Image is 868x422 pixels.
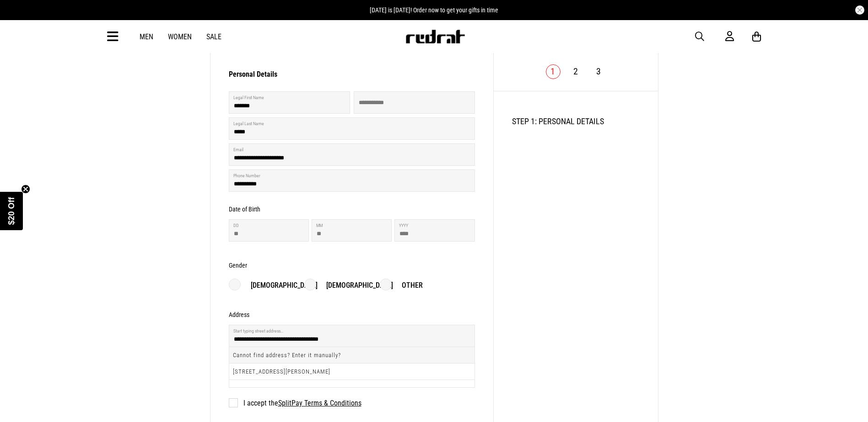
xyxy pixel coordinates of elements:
a: Women [168,32,192,41]
a: Men [140,32,153,41]
h3: Gender [229,262,247,269]
li: Cannot find address? Enter it manually? [229,347,474,364]
img: Redrat logo [405,30,465,43]
h2: STEP 1: PERSONAL DETAILS [512,116,640,126]
span: $20 Off [7,197,16,225]
button: Open LiveChat chat widget [7,4,35,31]
p: Other [393,280,423,291]
button: Close teaser [21,185,30,194]
p: [DEMOGRAPHIC_DATA] [317,280,393,291]
a: 2 [573,66,578,77]
p: [DEMOGRAPHIC_DATA] [242,280,318,291]
label: I accept the [229,399,361,407]
a: Sale [206,32,221,41]
a: SplitPay Terms & Conditions [278,399,361,407]
span: [DATE] is [DATE]! Order now to get your gifts in time [370,6,498,14]
a: 3 [596,66,601,77]
h3: Date of Birth [229,206,260,213]
h3: Address [229,311,249,318]
h3: Personal Details [229,70,475,84]
li: [STREET_ADDRESS][PERSON_NAME] [229,364,474,380]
